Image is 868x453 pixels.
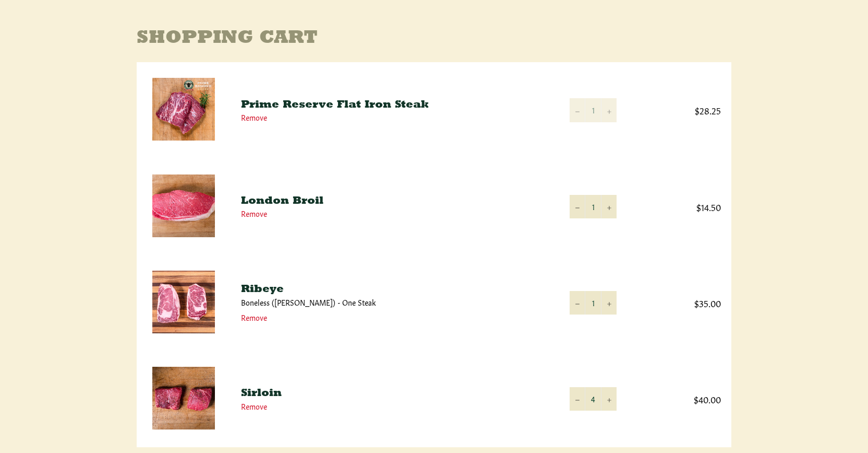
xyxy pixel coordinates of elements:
a: Remove [241,401,267,411]
a: Remove [241,112,267,122]
img: London Broil [152,175,215,237]
a: Sirloin [241,388,282,399]
img: Prime Reserve Flat Iron Steak [152,78,215,141]
button: Reduce item quantity by one [570,291,585,315]
button: Increase item quantity by one [601,291,617,315]
a: London Broil [241,196,323,206]
h1: Shopping Cart [137,28,731,49]
span: $14.50 [637,201,721,213]
a: Remove [241,208,267,218]
button: Increase item quantity by one [601,98,617,122]
p: Boneless ([PERSON_NAME]) - One Steak [241,297,549,307]
span: $28.25 [637,104,721,116]
a: Remove [241,312,267,322]
a: Ribeye [241,284,284,295]
button: Reduce item quantity by one [570,98,585,122]
a: Prime Reserve Flat Iron Steak [241,100,429,110]
img: Ribeye - Boneless (Delmonico) - One Steak [152,271,215,333]
button: Reduce item quantity by one [570,387,585,411]
img: Sirloin [152,367,215,429]
button: Reduce item quantity by one [570,195,585,218]
span: $35.00 [637,297,721,309]
span: $40.00 [637,393,721,405]
button: Increase item quantity by one [601,195,617,218]
button: Increase item quantity by one [601,387,617,411]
